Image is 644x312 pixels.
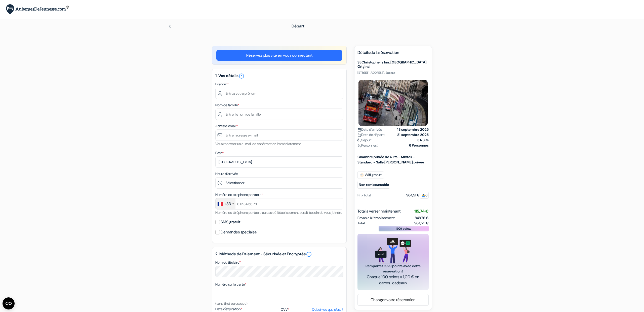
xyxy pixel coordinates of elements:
span: 848,76 € [415,216,429,220]
i: error_outline [238,73,245,79]
span: 964,50 € [414,221,429,226]
label: Numéro sur la carte [215,282,246,287]
input: Entrez votre prénom [215,88,343,99]
div: Prix total : [357,193,373,198]
label: Pays [215,150,224,156]
span: Payable à l’établissement [357,215,395,221]
label: Nom du titulaire [215,260,241,265]
div: France: +33 [216,198,235,209]
span: Personnes : [357,143,378,148]
small: Numéro de téléphone portable au cas où l'établissement aurait besoin de vous joindre [215,210,342,215]
div: +33 [224,201,231,207]
h5: Détails de la réservation [357,50,429,58]
a: Changer votre réservation [358,295,428,305]
span: 115,74 € [414,209,429,214]
label: Numéro de telephone portable [215,192,263,197]
a: Réservez plus vite en vous connectant [216,50,342,61]
span: Date de départ : [357,132,385,137]
h5: 2. Méthode de Paiement - Sécurisée et Encryptée [215,251,343,257]
span: 1929 points [396,226,411,231]
h5: St Christopher's Inn, [GEOGRAPHIC_DATA] Original [357,60,429,69]
span: Départ [292,23,304,29]
label: Prénom [215,82,229,87]
img: moon.svg [357,138,361,142]
strong: 18 septembre 2025 [397,127,429,132]
strong: 3 Nuits [417,137,429,143]
img: guest.svg [422,194,425,197]
span: Séjour : [357,137,372,143]
img: user_icon.svg [357,144,361,148]
div: 964,51 € [406,193,429,198]
small: Vous recevrez un e-mail de confirmation immédiatement [215,142,301,146]
strong: 6 Personnes [409,143,429,148]
input: Entrer adresse e-mail [215,129,343,141]
span: Date d'arrivée : [357,127,383,132]
strong: 21 septembre 2025 [397,132,429,137]
span: Total à verser maintenant [357,208,400,214]
img: gift_card_hero_new.png [375,238,411,263]
label: Heure d'arrivée [215,171,238,177]
img: calendar.svg [357,128,361,132]
a: error_outline [238,73,245,78]
span: 6 [420,192,429,199]
span: Chaque 100 points = 1,00 € en cartes-cadeaux [364,274,423,286]
span: Remportez 1929 points avec cette réservation ! [364,263,423,274]
img: AubergesDeJeunesse.com [6,4,69,15]
b: Chambre privée de 6 lits - Mixtes - Standard - Salle [PERSON_NAME] privée [357,155,424,164]
h5: 1. Vos détails [215,73,343,79]
label: Demandes spéciales [221,229,257,236]
label: Date d'expiration [215,306,278,312]
span: Wifi gratuit [357,171,384,179]
span: Total [357,221,365,226]
small: Non remboursable [357,181,390,189]
label: Nom de famille [215,102,239,108]
img: calendar.svg [357,133,361,137]
img: left_arrow.svg [168,24,172,28]
label: Adresse email [215,123,238,129]
p: [STREET_ADDRESS], Ecosse [357,71,429,75]
small: (sans tiret ou espace) [215,301,248,306]
input: Entrer le nom de famille [215,109,343,120]
a: error_outline [306,251,312,257]
img: free_wifi.svg [360,173,364,177]
input: 6 12 34 56 78 [215,198,343,210]
button: Ouvrir le widget CMP [3,297,15,309]
label: SMS gratuit [221,219,240,226]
